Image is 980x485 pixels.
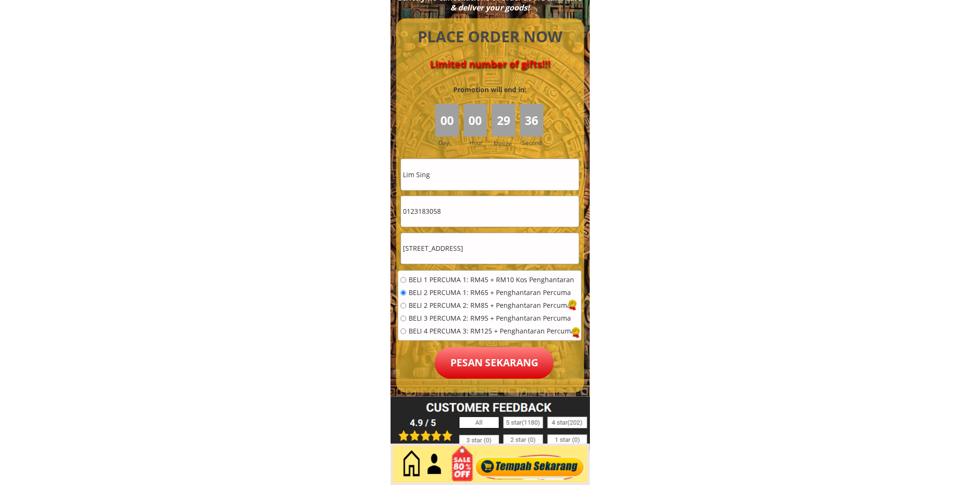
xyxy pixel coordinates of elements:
h3: Hour [469,138,489,147]
h3: Minute [494,139,514,148]
input: Alamat [401,233,579,264]
h3: Second [523,138,546,147]
span: BELI 2 PERCUMA 2: RM85 + Penghantaran Percuma [409,303,575,309]
input: Nama [401,159,579,190]
span: BELI 3 PERCUMA 2: RM95 + Penghantaran Percuma [409,315,575,322]
input: Telefon [401,196,579,227]
h3: Promotion will end in: [436,85,543,95]
p: Pesan sekarang [435,347,554,379]
h3: Day [439,138,462,147]
h4: Limited number of gifts!!! [407,58,573,70]
span: BELI 1 PERCUMA 1: RM45 + RM10 Kos Penghantaran [409,277,575,284]
span: BELI 2 PERCUMA 1: RM65 + Penghantaran Percuma [409,290,575,296]
h4: PLACE ORDER NOW [407,26,573,48]
span: BELI 4 PERCUMA 3: RM125 + Penghantaran Percuma [409,328,575,335]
